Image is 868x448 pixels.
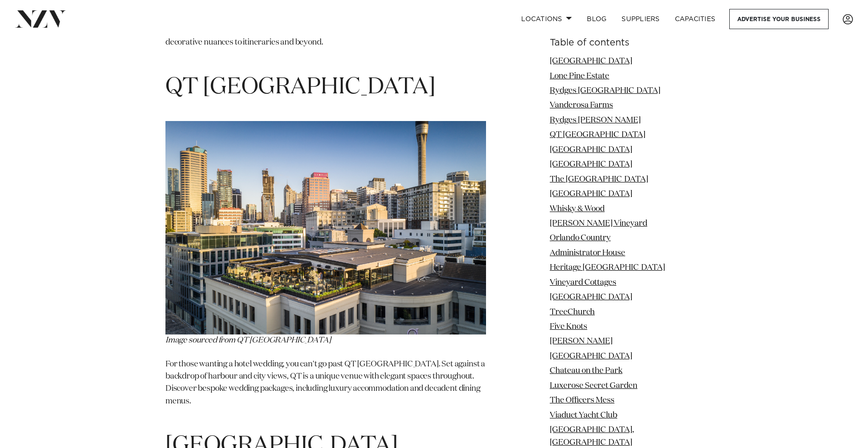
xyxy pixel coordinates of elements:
h6: Table of contents [550,38,703,48]
a: Five Knots [550,323,587,331]
a: Heritage [GEOGRAPHIC_DATA] [550,264,665,272]
a: [GEOGRAPHIC_DATA] [550,293,632,301]
a: The [GEOGRAPHIC_DATA] [550,175,648,183]
a: Vanderosa Farms [550,101,613,109]
a: [GEOGRAPHIC_DATA] [550,160,632,168]
h1: QT [GEOGRAPHIC_DATA] [165,73,486,102]
span: Image sourced from QT [GEOGRAPHIC_DATA] [165,336,330,344]
a: Viaduct Yacht Club [550,411,617,419]
a: Rydges [PERSON_NAME] [550,116,641,124]
a: TreeChurch [550,308,595,316]
a: The Officers Mess [550,396,614,404]
img: nzv-logo.png [15,10,66,27]
a: Rydges [GEOGRAPHIC_DATA] [550,87,660,95]
a: [GEOGRAPHIC_DATA], [GEOGRAPHIC_DATA] [550,426,634,446]
a: Luxerose Secret Garden [550,382,637,390]
a: [GEOGRAPHIC_DATA] [550,146,632,154]
a: BLOG [579,9,614,29]
a: Capacities [667,9,723,29]
a: Advertise your business [729,9,829,29]
a: [PERSON_NAME] Vineyard [550,220,647,228]
a: [GEOGRAPHIC_DATA] [550,352,632,360]
a: [PERSON_NAME] [550,337,613,345]
a: [GEOGRAPHIC_DATA] [550,57,632,65]
a: Orlando Country [550,234,611,242]
a: Vineyard Cottages [550,279,616,287]
span: For those wanting a hotel wedding, you can't go past QT [GEOGRAPHIC_DATA]. Set against a backdrop... [165,360,485,405]
a: Administrator House [550,249,625,257]
a: Lone Pine Estate [550,72,609,80]
a: Locations [514,9,579,29]
a: QT [GEOGRAPHIC_DATA] [550,131,645,139]
a: Chateau on the Park [550,367,622,375]
a: [GEOGRAPHIC_DATA] [550,190,632,198]
a: Whisky & Wood [550,205,605,213]
a: SUPPLIERS [614,9,667,29]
